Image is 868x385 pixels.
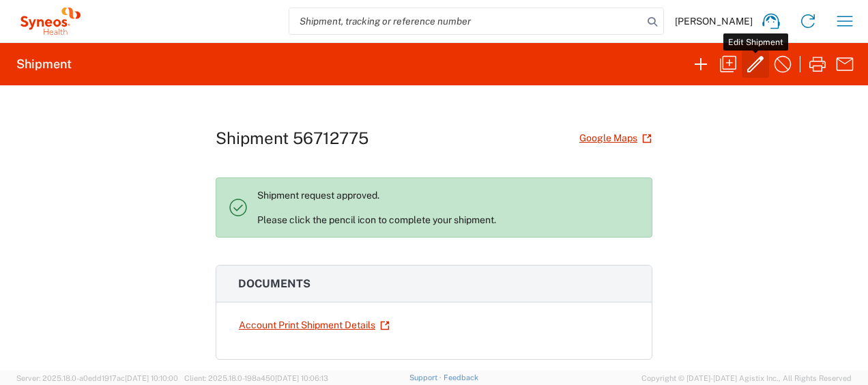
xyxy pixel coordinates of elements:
input: Shipment, tracking or reference number [289,8,643,34]
h2: Shipment [16,56,72,72]
span: Copyright © [DATE]-[DATE] Agistix Inc., All Rights Reserved [641,372,852,384]
a: Support [409,373,444,382]
a: Account Print Shipment Details [238,313,390,337]
a: Feedback [444,373,478,382]
span: [DATE] 10:10:00 [125,374,178,382]
span: [DATE] 10:06:13 [275,374,328,382]
span: Documents [238,277,310,290]
span: Server: 2025.18.0-a0edd1917ac [16,374,178,382]
span: Client: 2025.18.0-198a450 [184,374,328,382]
span: [PERSON_NAME] [675,15,753,27]
a: Google Maps [579,126,652,150]
h1: Shipment 56712775 [216,128,368,148]
p: Shipment request approved. Please click the pencil icon to complete your shipment. [257,189,641,226]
